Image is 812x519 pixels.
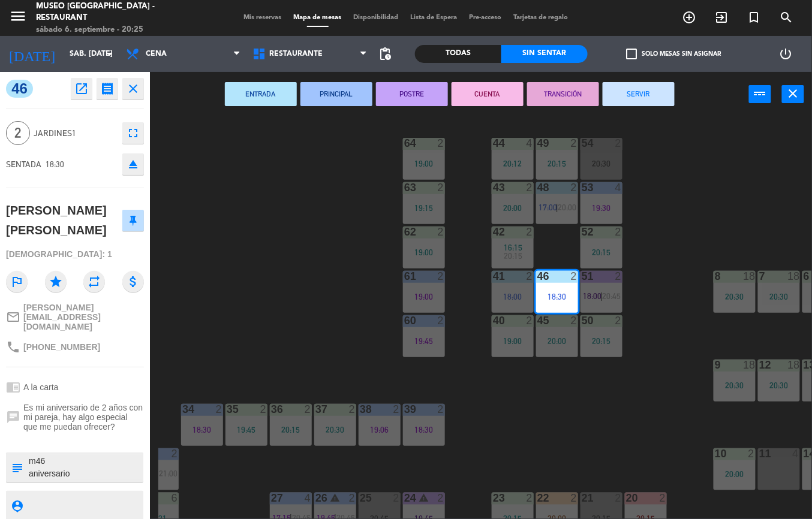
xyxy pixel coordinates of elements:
[793,448,800,459] div: 4
[493,493,494,503] div: 23
[45,271,67,292] i: star
[181,426,223,434] div: 18:30
[438,138,445,149] div: 2
[558,203,577,212] span: 20:00
[314,426,356,434] div: 20:30
[508,14,575,21] span: Tarjetas de regalo
[330,493,340,503] i: warning
[415,45,501,63] div: Todas
[782,85,804,103] button: close
[404,493,405,503] div: 24
[260,404,267,415] div: 2
[438,315,445,326] div: 2
[6,80,33,98] span: 46
[6,201,122,240] div: [PERSON_NAME] [PERSON_NAME]
[182,404,183,415] div: 34
[359,426,401,434] div: 19:06
[804,271,804,282] div: 6
[305,493,312,503] div: 4
[627,49,637,59] span: check_box_outline_blank
[393,404,401,415] div: 2
[9,7,27,25] i: menu
[9,7,27,29] button: menu
[270,426,312,434] div: 20:15
[682,10,697,25] i: add_circle_outline
[404,138,405,149] div: 64
[492,292,534,301] div: 18:00
[126,157,140,171] i: eject
[493,315,494,326] div: 40
[504,251,523,261] span: 20:15
[492,337,534,345] div: 19:00
[271,493,272,503] div: 27
[97,78,118,99] button: receipt
[23,303,144,331] span: [PERSON_NAME][EMAIL_ADDRESS][DOMAIN_NAME]
[492,159,534,168] div: 20:12
[100,82,115,96] i: receipt
[126,82,140,96] i: close
[393,493,401,503] div: 2
[539,203,557,212] span: 17:00
[527,182,534,193] div: 2
[315,493,316,503] div: 26
[464,14,508,21] span: Pre-acceso
[759,271,760,282] div: 7
[126,126,140,140] i: fullscreen
[225,426,267,434] div: 19:45
[404,315,405,326] div: 60
[600,291,603,301] span: |
[493,271,494,282] div: 41
[571,182,578,193] div: 2
[581,248,622,257] div: 20:15
[758,381,800,390] div: 20:30
[305,404,312,415] div: 2
[403,204,445,212] div: 19:15
[348,14,405,21] span: Disponibilidad
[615,493,622,503] div: 2
[6,271,28,292] i: outlined_flag
[6,159,41,169] span: SENTADA
[452,82,524,106] button: CUENTA
[527,227,534,237] div: 2
[122,271,144,292] i: attach_money
[571,271,578,282] div: 2
[581,337,622,345] div: 20:15
[6,121,30,145] span: 2
[404,404,405,415] div: 39
[556,203,558,212] span: |
[504,243,523,252] span: 16:15
[493,138,494,149] div: 44
[536,292,578,301] div: 18:30
[6,310,20,324] i: mail_outline
[603,291,621,301] span: 20:45
[6,340,20,354] i: phone
[349,404,356,415] div: 2
[788,360,800,370] div: 18
[537,315,538,326] div: 45
[122,78,144,99] button: close
[747,10,762,25] i: turned_in_not
[749,85,771,103] button: power_input
[571,493,578,503] div: 2
[493,182,494,193] div: 43
[403,337,445,345] div: 19:45
[748,448,756,459] div: 2
[403,426,445,434] div: 18:30
[581,204,622,212] div: 19:30
[536,337,578,345] div: 20:00
[536,159,578,168] div: 20:15
[804,360,804,370] div: 13
[501,45,588,63] div: Sin sentar
[403,248,445,257] div: 19:00
[403,159,445,168] div: 19:00
[438,404,445,415] div: 2
[300,82,372,106] button: PRINCIPAL
[714,470,756,478] div: 20:00
[6,410,20,424] i: chat
[404,271,405,282] div: 61
[527,82,599,106] button: TRANSICIÓN
[744,271,756,282] div: 18
[715,271,715,282] div: 8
